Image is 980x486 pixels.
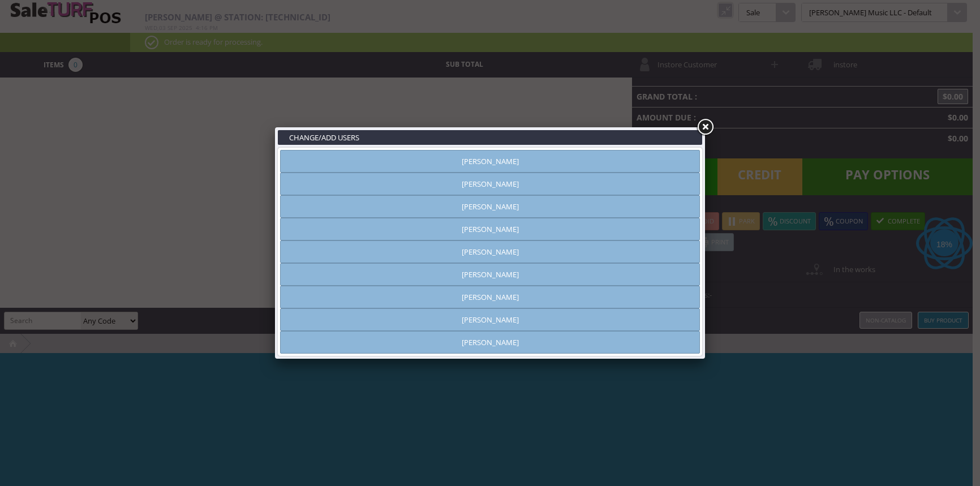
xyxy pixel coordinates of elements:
[695,117,715,137] a: Close
[280,263,700,286] a: [PERSON_NAME]
[278,130,702,145] h3: CHANGE/ADD USERS
[280,286,700,308] a: [PERSON_NAME]
[280,195,700,218] a: [PERSON_NAME]
[280,240,700,263] a: [PERSON_NAME]
[280,308,700,331] a: [PERSON_NAME]
[280,150,700,173] a: [PERSON_NAME]
[280,331,700,354] a: [PERSON_NAME]
[280,218,700,240] a: [PERSON_NAME]
[280,173,700,195] a: [PERSON_NAME]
